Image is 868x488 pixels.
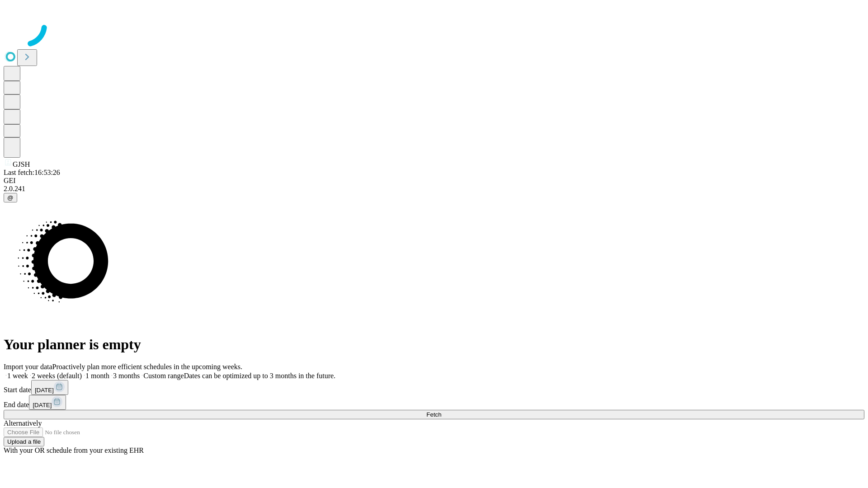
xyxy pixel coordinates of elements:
[7,372,28,380] span: 1 week
[4,437,44,446] button: Upload a file
[29,395,66,410] button: [DATE]
[31,380,68,395] button: [DATE]
[113,372,140,380] span: 3 months
[85,372,109,380] span: 1 month
[52,363,242,371] span: Proactively plan more efficient schedules in the upcoming weeks.
[4,380,864,395] div: Start date
[7,194,14,201] span: @
[4,169,60,176] span: Last fetch: 16:53:26
[32,372,82,380] span: 2 weeks (default)
[4,363,52,371] span: Import your data
[184,372,335,380] span: Dates can be optimized up to 3 months in the future.
[4,185,864,193] div: 2.0.241
[35,387,54,394] span: [DATE]
[4,177,864,185] div: GEI
[4,193,17,202] button: @
[143,372,184,380] span: Custom range
[4,446,144,454] span: With your OR schedule from your existing EHR
[4,410,864,419] button: Fetch
[4,395,864,410] div: End date
[4,336,864,353] h1: Your planner is empty
[33,402,52,408] span: [DATE]
[426,411,441,418] span: Fetch
[13,160,30,168] span: GJSH
[4,419,42,427] span: Alternatively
